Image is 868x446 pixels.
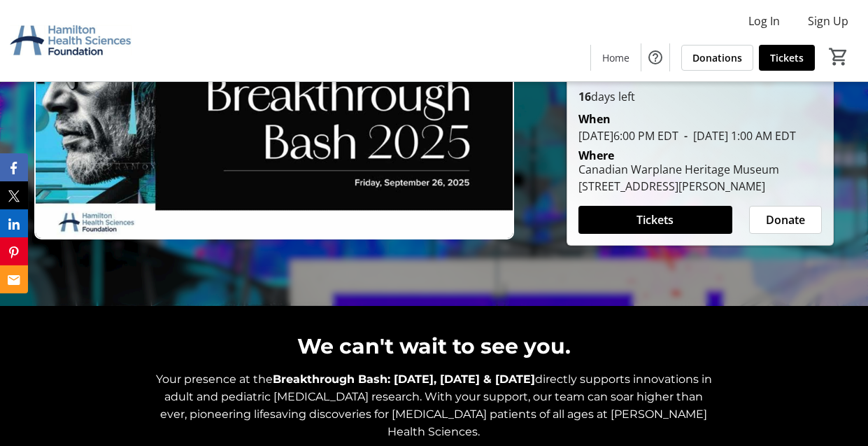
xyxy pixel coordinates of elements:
[678,128,693,144] span: -
[578,161,779,178] div: Canadian Warplane Heritage Museum
[766,211,805,228] span: Donate
[759,45,815,71] a: Tickets
[770,50,804,65] span: Tickets
[748,13,780,29] span: Log In
[578,88,822,105] p: days left
[678,128,796,144] span: [DATE] 1:00 AM EDT
[636,211,674,228] span: Tickets
[826,44,851,69] button: Cart
[692,50,742,65] span: Donations
[273,372,535,386] strong: Breakthrough Bash: [DATE], [DATE] & [DATE]
[797,10,860,32] button: Sign Up
[578,206,732,234] button: Tickets
[156,372,273,386] span: Your presence at the
[808,13,848,29] span: Sign Up
[578,128,678,144] span: [DATE] 6:00 PM EDT
[737,10,791,32] button: Log In
[578,111,611,127] div: When
[749,206,822,234] button: Donate
[578,89,591,104] span: 16
[591,45,641,71] a: Home
[602,50,629,65] span: Home
[578,150,614,161] div: Where
[641,43,669,71] button: Help
[297,333,571,359] span: We can't wait to see you.
[8,6,133,76] img: Hamilton Health Sciences Foundation's Logo
[681,45,753,71] a: Donations
[578,178,779,195] div: [STREET_ADDRESS][PERSON_NAME]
